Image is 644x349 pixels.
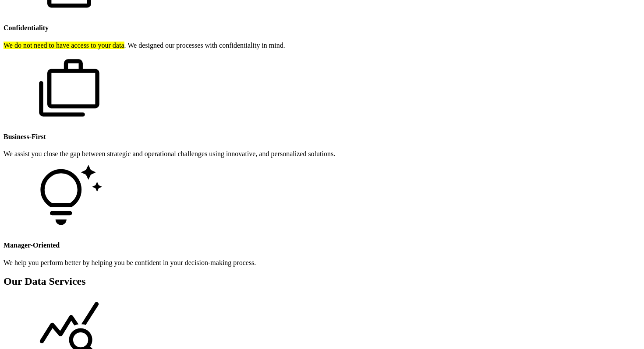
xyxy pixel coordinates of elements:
p: We assist you close the gap between strategic and operational challenges using innovative, and pe... [4,150,640,158]
h4: Manager-Oriented [4,241,640,249]
p: . We designed our processes with confidentiality in mind. [4,42,640,49]
p: We help you perform better by helping you be confident in your decision-making process. [4,259,640,267]
h4: Business-First [4,133,640,141]
h2: Our Data Services [4,276,640,287]
h4: Confidentiality [4,24,640,32]
mark: We do not need to have access to your data [4,42,124,49]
